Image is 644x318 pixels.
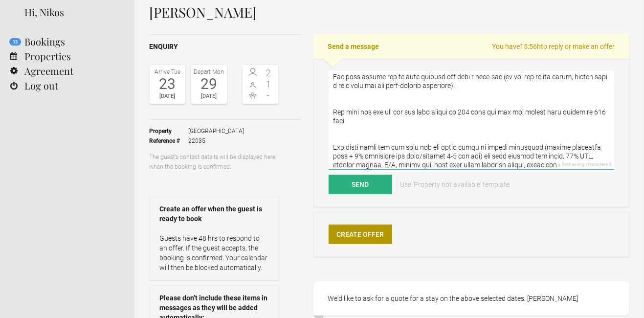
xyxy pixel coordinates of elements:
span: [GEOGRAPHIC_DATA] [188,126,244,136]
h2: Send a message [313,34,629,59]
strong: Create an offer when the guest is ready to book [159,204,268,224]
span: - [261,91,276,100]
flynt-countdown: 15:56h [520,43,541,50]
flynt-notification-badge: 13 [9,38,21,45]
strong: Reference # [149,136,188,146]
div: We'd like to ask for a quote for a stay on the above selected dates. [PERSON_NAME] [313,281,629,316]
button: Send [329,175,392,194]
div: Hi, Nikos [24,5,120,20]
a: Create Offer [329,225,392,244]
span: 2 [261,68,276,78]
h1: [PERSON_NAME] [149,5,629,20]
span: 1 [261,79,276,89]
div: [DATE] [152,91,183,101]
div: Arrive Tue [152,67,183,77]
a: Use 'Property not available' template [394,175,517,194]
p: Guests have 48 hrs to respond to an offer. If the guest accepts, the booking is confirmed. Your c... [159,233,268,273]
span: You have to reply or make an offer [492,42,615,51]
span: 22035 [188,136,244,146]
div: 23 [152,77,183,91]
div: Depart Mon [194,67,224,77]
strong: Property [149,126,188,136]
h2: Enquiry [149,42,301,52]
p: The guest’s contact details will be displayed here when the booking is confirmed. [149,152,279,172]
div: [DATE] [194,91,224,101]
div: 29 [194,77,224,91]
